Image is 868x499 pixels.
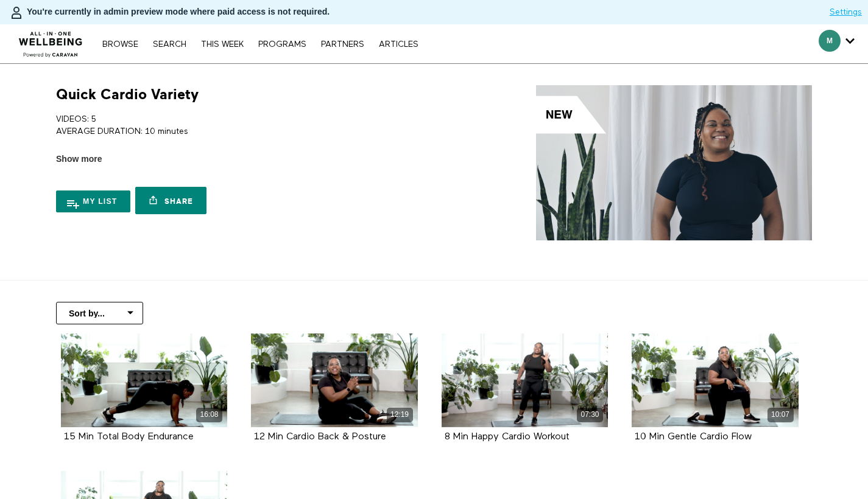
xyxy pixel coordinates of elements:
a: 12 Min Cardio Back & Posture [254,432,386,441]
a: Browse [96,40,144,49]
a: Share [135,187,206,214]
div: 12:19 [387,408,413,422]
a: 10 Min Gentle Cardio Flow 10:07 [632,333,799,427]
a: PARTNERS [315,40,370,49]
a: 12 Min Cardio Back & Posture 12:19 [251,333,418,427]
a: THIS WEEK [195,40,250,49]
a: 15 Min Total Body Endurance 16:08 [61,333,228,427]
strong: 15 Min Total Body Endurance [64,432,194,442]
img: person-bdfc0eaa9744423c596e6e1c01710c89950b1dff7c83b5d61d716cfd8139584f.svg [9,5,24,20]
a: Settings [830,6,862,18]
button: My list [56,190,130,212]
a: 8 Min Happy Cardio Workout [445,432,570,441]
a: PROGRAMS [252,40,312,49]
strong: 10 Min Gentle Cardio Flow [635,432,752,442]
div: 07:30 [577,408,603,422]
h1: Quick Cardio Variety [56,85,199,104]
a: 15 Min Total Body Endurance [64,432,194,441]
nav: Primary [96,38,424,50]
img: Quick Cardio Variety [536,85,812,240]
a: 8 Min Happy Cardio Workout 07:30 [442,333,609,427]
strong: 8 Min Happy Cardio Workout [445,432,570,442]
div: 10:07 [767,408,794,422]
a: ARTICLES [373,40,425,49]
a: Search [147,40,192,49]
span: Show more [56,153,102,166]
img: CARAVAN [14,23,88,59]
div: Secondary [810,24,864,63]
div: 16:08 [196,408,222,422]
a: 10 Min Gentle Cardio Flow [635,432,752,441]
strong: 12 Min Cardio Back & Posture [254,432,386,442]
p: VIDEOS: 5 AVERAGE DURATION: 10 minutes [56,113,429,138]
